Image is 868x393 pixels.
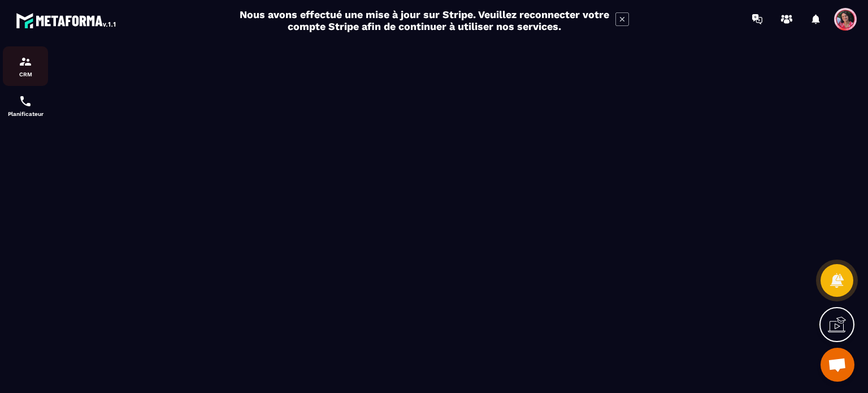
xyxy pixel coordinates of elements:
[3,86,48,126] a: schedulerschedulerPlanificateur
[19,55,32,68] img: formation
[3,46,48,86] a: formationformationCRM
[3,71,48,77] p: CRM
[239,8,610,32] h2: Nous avons effectué une mise à jour sur Stripe. Veuillez reconnecter votre compte Stripe afin de ...
[821,348,854,382] div: Ouvrir le chat
[16,10,118,31] img: logo
[19,94,32,108] img: scheduler
[3,111,48,117] p: Planificateur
